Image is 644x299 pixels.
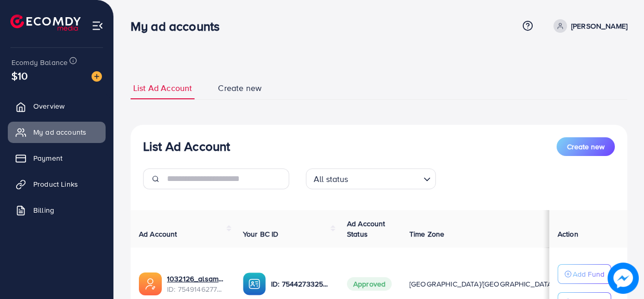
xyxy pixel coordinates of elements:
[139,229,177,239] span: Ad Account
[92,20,104,32] img: menu
[8,174,106,194] a: Product Links
[33,179,78,189] span: Product Links
[8,200,106,220] a: Billing
[10,15,81,31] img: logo
[8,96,106,116] a: Overview
[167,274,226,284] a: 1032126_alsamadcollections_1757672616411
[133,82,192,94] span: List Ad Account
[571,20,627,32] p: [PERSON_NAME]
[557,137,615,156] button: Create new
[558,264,611,284] button: Add Fund
[143,139,230,154] h3: List Ad Account
[11,68,28,83] span: $10
[352,170,419,187] input: Search for option
[218,82,262,94] span: Create new
[131,19,228,34] h3: My ad accounts
[549,19,627,33] a: [PERSON_NAME]
[271,278,330,290] p: ID: 7544273325239648263
[243,272,266,295] img: ic-ba-acc.ded83a64.svg
[167,284,226,294] span: ID: 7549146277011783681
[243,229,279,239] span: Your BC ID
[167,274,226,295] div: <span class='underline'>1032126_alsamadcollections_1757672616411</span></br>7549146277011783681
[409,229,444,239] span: Time Zone
[306,168,436,189] div: Search for option
[92,71,102,82] img: image
[573,268,604,280] p: Add Fund
[558,229,578,239] span: Action
[33,101,65,111] span: Overview
[33,153,62,163] span: Payment
[409,279,554,289] span: [GEOGRAPHIC_DATA]/[GEOGRAPHIC_DATA]
[139,272,162,295] img: ic-ads-acc.e4c84228.svg
[567,141,604,152] span: Create new
[347,218,385,239] span: Ad Account Status
[608,263,639,294] img: image
[33,205,54,215] span: Billing
[33,127,86,137] span: My ad accounts
[11,57,68,68] span: Ecomdy Balance
[312,172,351,187] span: All status
[8,122,106,142] a: My ad accounts
[8,148,106,168] a: Payment
[347,277,392,291] span: Approved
